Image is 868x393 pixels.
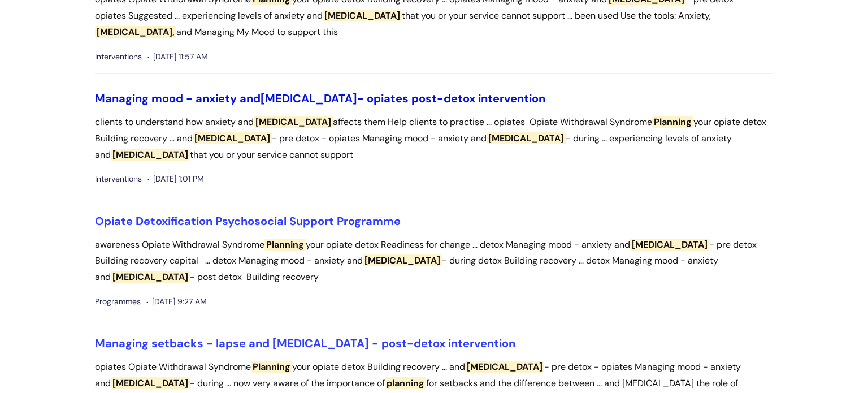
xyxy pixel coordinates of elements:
span: Planning [264,239,306,251]
span: Planning [251,361,292,373]
span: [MEDICAL_DATA] [193,132,272,144]
p: clients to understand how anxiety and affects them Help clients to practise ... opiates Opiate Wi... [95,114,773,163]
span: planning [385,377,426,389]
span: Programmes [95,295,141,309]
span: [MEDICAL_DATA] [111,149,190,161]
span: [MEDICAL_DATA] [111,271,190,283]
span: [MEDICAL_DATA] [465,361,544,373]
a: Managing setbacks - lapse and [MEDICAL_DATA] - post-detox intervention [95,336,515,351]
span: [DATE] 1:01 PM [147,172,204,186]
a: Managing mood - anxiety and[MEDICAL_DATA]- opiates post-detox intervention [95,91,545,106]
span: [MEDICAL_DATA] [487,132,566,144]
span: [MEDICAL_DATA] [323,10,402,21]
span: [MEDICAL_DATA] [261,91,357,106]
span: [MEDICAL_DATA] [111,377,190,389]
span: Planning [652,116,693,128]
a: Opiate Detoxification Psychosocial Support Programme [95,214,401,228]
span: [MEDICAL_DATA] [363,254,442,266]
span: [MEDICAL_DATA], [95,26,176,38]
span: Interventions [95,50,142,64]
p: awareness Opiate Withdrawal Syndrome your opiate detox Readiness for change ... detox Managing mo... [95,237,773,286]
span: [MEDICAL_DATA] [254,116,333,128]
span: [DATE] 9:27 AM [146,295,207,309]
span: [DATE] 11:57 AM [147,50,208,64]
span: [MEDICAL_DATA] [630,239,709,251]
span: Interventions [95,172,142,186]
